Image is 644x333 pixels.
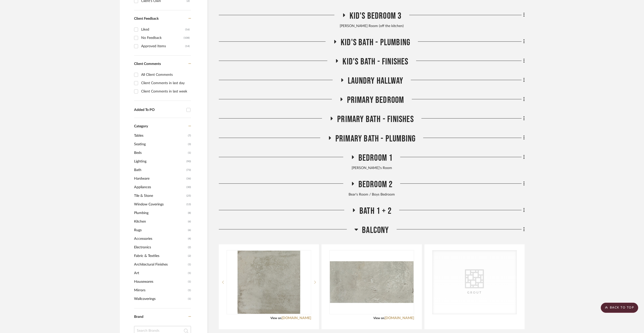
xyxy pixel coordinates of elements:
[282,316,311,320] a: [DOMAIN_NAME]
[188,269,191,277] span: (1)
[219,165,525,171] div: [PERSON_NAME]'s Room
[188,295,191,303] span: (1)
[188,218,191,226] span: (6)
[350,11,402,21] span: Kid's Bedroom 3
[358,179,393,190] span: Bedroom 2
[188,209,191,217] span: (8)
[337,114,414,125] span: Primary Bath - Finishes
[134,149,187,157] span: Beds
[141,87,190,96] div: Client Comments in last week
[335,133,416,144] span: Primary Bath - Plumbing
[188,235,191,243] span: (4)
[141,79,190,87] div: Client Comments in last day
[341,37,410,48] span: Kid's Bath - Plumbing
[141,42,185,50] div: Approved Items
[134,17,159,20] span: Client Feedback
[184,34,190,42] div: (108)
[134,157,185,166] span: Lighting
[330,261,413,303] img: Rekindle - Light Grey 12" x 24"
[219,192,525,198] div: Bear's Room / Boys Bedroom
[134,209,187,217] span: Plumbing
[347,95,404,106] span: Primary Bedroom
[134,108,184,112] div: Added To PO
[185,26,190,34] div: (16)
[188,260,191,269] span: (1)
[373,317,384,320] span: View on
[186,157,191,165] span: (90)
[134,234,187,243] span: Accessories
[185,42,190,50] div: (14)
[348,76,403,86] span: Laundry Hallway
[384,316,414,320] a: [DOMAIN_NAME]
[134,62,161,66] span: Client Comments
[186,166,191,174] span: (73)
[141,34,184,42] div: No Feedback
[134,277,187,286] span: Housewares
[141,71,190,79] div: All Client Comments
[188,252,191,260] span: (2)
[186,175,191,183] span: (36)
[219,23,525,29] div: [PERSON_NAME] Room (off the kitchen)
[186,192,191,200] span: (25)
[134,183,185,192] span: Appliances
[134,200,185,209] span: Window Coverings
[134,252,187,260] span: Fabric & Textiles
[188,278,191,286] span: (1)
[134,174,185,183] span: Hardware
[188,286,191,294] span: (1)
[449,290,500,295] div: Grout
[134,243,187,252] span: Electronics
[134,260,187,269] span: Architectural Finishes
[134,295,187,303] span: Wallcoverings
[186,200,191,208] span: (13)
[141,26,185,34] div: Liked
[188,243,191,251] span: (2)
[358,153,393,163] span: Bedroom 1
[342,56,408,67] span: Kid's Bath - Finishes
[601,303,638,313] scroll-to-top-button: BACK TO TOP
[270,317,282,320] span: View on
[188,140,191,148] span: (3)
[134,226,187,234] span: Rugs
[134,269,187,277] span: Art
[134,286,187,295] span: Mirrors
[134,131,187,140] span: Tables
[134,315,143,319] span: Brand
[134,192,185,200] span: Tile & Stone
[134,217,187,226] span: Kitchen
[134,166,185,174] span: Bath
[238,251,300,314] img: Rekindle - Light Grey 24" x 24"
[188,132,191,140] span: (7)
[188,226,191,234] span: (6)
[134,124,148,129] span: Category
[362,225,389,236] span: Balcony
[186,183,191,191] span: (30)
[188,149,191,157] span: (1)
[134,140,187,149] span: Seating
[359,206,392,217] span: Bath 1 + 2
